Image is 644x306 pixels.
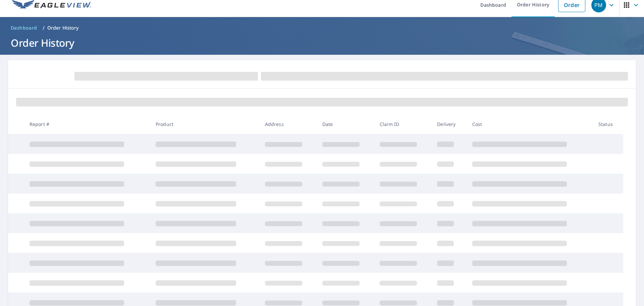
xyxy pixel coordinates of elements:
th: Address [260,114,317,134]
h1: Order History [8,36,636,50]
th: Status [593,114,623,134]
a: Dashboard [8,23,40,33]
th: Cost [467,114,593,134]
nav: breadcrumb [8,23,636,33]
th: Product [150,114,260,134]
span: Dashboard [11,25,37,31]
th: Claim ID [374,114,432,134]
li: / [43,24,45,32]
p: Order History [47,25,79,31]
th: Date [317,114,374,134]
th: Report # [24,114,150,134]
th: Delivery [432,114,467,134]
